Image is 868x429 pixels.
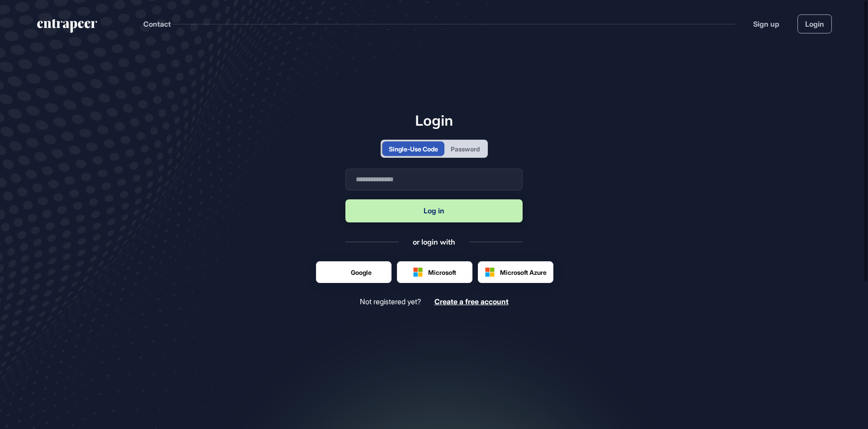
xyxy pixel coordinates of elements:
[434,297,509,306] span: Create a free account
[753,19,779,29] a: Sign up
[451,144,480,154] div: Password
[36,19,98,36] a: entrapeer-logo
[360,297,421,306] span: Not registered yet?
[413,237,455,247] div: or login with
[434,297,509,306] a: Create a free account
[143,18,171,30] button: Contact
[345,199,523,222] button: Log in
[345,112,523,129] h1: Login
[797,14,832,33] a: Login
[389,144,438,154] div: Single-Use Code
